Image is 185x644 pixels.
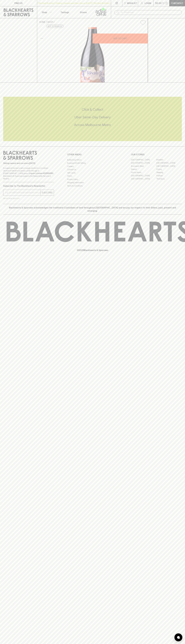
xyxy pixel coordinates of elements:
[156,177,182,180] a: Thornbury
[42,11,47,14] p: Shop
[67,165,118,168] a: Careers
[113,37,127,40] p: ADD TO CART
[93,34,148,43] button: ADD TO CART
[42,191,53,194] p: SUBSCRIBE
[156,165,182,168] a: [GEOGRAPHIC_DATA]
[29,172,53,174] strong: Liquor License #32064953
[3,197,54,200] p: We will never spam you
[3,162,54,165] p: Sibling owned and run since [DATE]
[156,174,182,177] a: Prahran
[80,11,87,14] p: Stores
[67,184,118,187] a: Terms & Conditions
[3,167,54,180] p: It is against the law to sell or supply alcohol to, or to obtain alcohol on behalf of a person un...
[5,206,180,212] p: Blackhearts & Sparrows acknowledges the traditional Custodians of land throughout [GEOGRAPHIC_DAT...
[74,6,93,18] a: Stores
[3,115,182,119] h5: Uber Same-Day Delivery
[37,6,56,18] button: Shop
[131,177,156,180] a: [GEOGRAPHIC_DATA]
[139,19,147,26] button: Add to wishlist
[156,161,182,165] a: [GEOGRAPHIC_DATA]
[155,2,162,5] p: $0.00
[171,2,183,5] p: Checkout
[67,175,118,178] a: FAQ's
[156,168,182,171] a: Fitzroy
[37,27,148,82] img: 38783.png
[3,123,182,127] h5: Across Melbourne Metro
[156,158,182,161] a: Braddon
[131,168,156,171] a: Elwood
[5,190,40,195] input: e.g. jane@blackheartsandsparrows.com.au
[3,97,182,141] div: Call to action block
[61,11,69,14] p: Tastings
[41,190,54,195] button: SUBSCRIBE
[131,171,156,174] a: Fitzroy North
[46,25,64,28] button: Add to wishlist
[67,181,118,184] a: Shipping Information
[131,161,156,165] a: [GEOGRAPHIC_DATA]
[67,162,118,165] a: Business & Bulk Gifting
[14,2,23,5] p: FIND US
[3,184,54,188] p: Subscribe to The Blackhearts Newsletter
[56,6,74,18] a: Tastings
[67,153,118,156] p: OTHER AREAS
[67,158,118,161] a: Bottle Drop FAQ's
[177,636,180,639] img: bubble-icon
[67,168,118,171] a: Contact Us
[131,153,182,156] p: OUR STORES
[39,21,45,23] a: HOME
[131,165,156,168] a: Brunswick West
[67,171,118,174] a: Gift Cards
[131,158,156,161] a: [GEOGRAPHIC_DATA]
[67,178,118,181] a: Privacy Policy
[156,171,182,174] a: Geelong
[127,2,137,5] p: Wishlist
[3,107,182,112] h5: Click & Collect
[131,174,156,177] a: [GEOGRAPHIC_DATA]
[166,2,167,4] p: 0
[121,10,180,15] input: Try "Pinot noir"
[47,21,53,23] a: SHOP
[145,2,151,5] p: Login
